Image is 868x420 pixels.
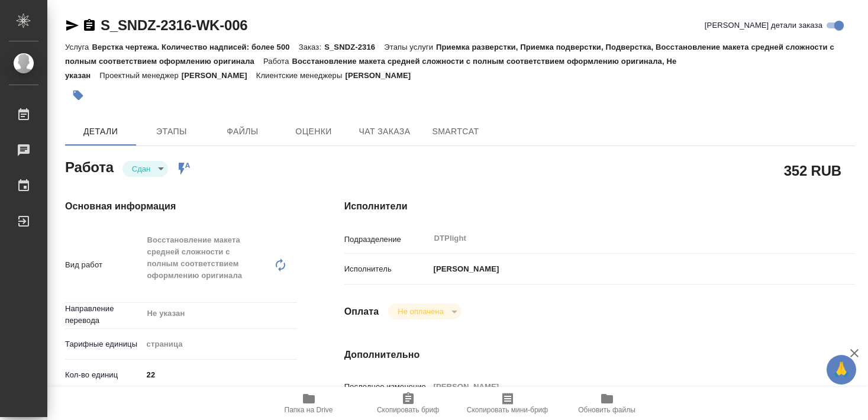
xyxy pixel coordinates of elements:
button: Скопировать мини-бриф [458,387,557,420]
p: Этапы услуги [384,43,436,51]
p: Верстка чертежа. Количество надписей: более 500 [92,43,298,51]
a: S_SNDZ-2316-WK-006 [101,17,247,33]
p: Исполнитель [344,263,430,275]
p: [PERSON_NAME] [182,71,256,80]
button: Обновить файлы [557,387,657,420]
button: Добавить тэг [65,82,91,108]
span: [PERSON_NAME] детали заказа [705,20,822,31]
span: Скопировать мини-бриф [467,406,548,414]
h4: Исполнители [344,199,855,214]
p: [PERSON_NAME] [345,71,420,80]
p: Услуга [65,43,92,51]
span: Чат заказа [356,124,413,139]
span: Обновить файлы [578,406,635,414]
p: S_SNDZ-2316 [324,43,384,51]
p: Работа [263,57,292,66]
button: Скопировать ссылку [82,18,96,33]
span: SmartCat [427,124,484,139]
p: Восстановление макета средней сложности с полным соответствием оформлению оригинала, Не указан [65,57,676,80]
span: Скопировать бриф [377,406,439,414]
button: Скопировать бриф [359,387,458,420]
h2: Работа [65,156,114,177]
span: Папка на Drive [285,406,333,414]
button: Папка на Drive [259,387,359,420]
p: Проектный менеджер [99,71,181,80]
h2: 352 RUB [784,160,841,180]
p: Направление перевода [65,303,143,327]
h4: Оплата [344,305,379,319]
span: Файлы [214,124,271,139]
input: ✎ Введи что-нибудь [143,366,297,383]
button: Не оплачена [394,306,447,316]
div: Сдан [122,161,168,177]
span: Детали [72,124,129,139]
p: Кол-во единиц [65,369,143,381]
button: Скопировать ссылку для ЯМессенджера [65,18,79,33]
span: 🙏 [831,357,851,382]
div: страница [143,334,297,354]
p: Заказ: [299,43,324,51]
div: Сдан [388,303,461,319]
span: Этапы [143,124,200,139]
p: Тарифные единицы [65,338,143,350]
h4: Основная информация [65,199,297,214]
p: Клиентские менеджеры [256,71,346,80]
input: Пустое поле [430,378,812,395]
p: Приемка разверстки, Приемка подверстки, Подверстка, Восстановление макета средней сложности с пол... [65,43,834,66]
p: Подразделение [344,234,430,245]
h4: Дополнительно [344,348,855,362]
p: [PERSON_NAME] [430,263,499,275]
button: Сдан [128,164,154,174]
p: Вид работ [65,259,143,271]
p: Последнее изменение [344,381,430,393]
button: 🙏 [827,355,856,385]
span: Оценки [285,124,342,139]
